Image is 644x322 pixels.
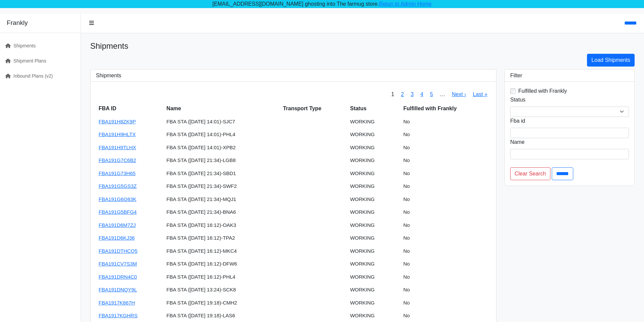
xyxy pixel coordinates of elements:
td: WORKING [347,245,401,258]
a: 5 [430,91,433,97]
td: FBA STA ([DATE] 21:34)-BNA6 [164,206,280,219]
td: FBA STA ([DATE] 21:34)-LGB8 [164,154,280,167]
td: FBA STA ([DATE] 19:18)-CMH2 [164,296,280,310]
a: FBA191CV7S3M [99,261,137,267]
a: FBA191G7C6B2 [99,157,136,163]
label: Fba id [510,117,525,125]
a: 3 [411,91,414,97]
td: No [401,219,491,232]
nav: pager [388,87,491,102]
td: WORKING [347,167,401,180]
h3: Shipments [96,72,491,79]
td: FBA STA ([DATE] 13:24)-SCK8 [164,283,280,296]
a: FBA191D6M7ZJ [99,222,136,228]
label: Status [510,96,525,104]
a: FBA1917KGHRS [99,313,138,318]
a: 4 [420,91,423,97]
td: WORKING [347,128,401,141]
a: 2 [401,91,404,97]
td: No [401,283,491,296]
th: Fulfilled with Frankly [401,102,491,115]
td: FBA STA ([DATE] 14:01)-XPB2 [164,141,280,154]
td: No [401,245,491,258]
a: FBA191H9TLHX [99,145,136,150]
a: FBA191DTHCQ5 [99,248,138,254]
td: FBA STA ([DATE] 16:12)-OAK3 [164,219,280,232]
a: Last » [473,91,488,97]
a: FBA191G5BFG4 [99,209,137,215]
td: No [401,232,491,245]
td: WORKING [347,271,401,284]
td: WORKING [347,219,401,232]
label: Name [510,138,525,146]
a: FBA191G5GS3Z [99,183,137,189]
td: WORKING [347,232,401,245]
a: FBA191H8ZK9P [99,119,136,124]
a: Next › [452,91,466,97]
td: FBA STA ([DATE] 16:12)-MKC4 [164,245,280,258]
a: FBA191H9HLTX [99,131,136,137]
a: FBA191G73H65 [99,170,136,176]
td: FBA STA ([DATE] 14:01)-PHL4 [164,128,280,141]
th: FBA ID [96,102,164,115]
td: No [401,128,491,141]
td: No [401,271,491,284]
td: WORKING [347,154,401,167]
th: Name [164,102,280,115]
th: Status [347,102,401,115]
td: FBA STA ([DATE] 21:34)-SBD1 [164,167,280,180]
td: WORKING [347,193,401,206]
td: FBA STA ([DATE] 16:12)-PHL4 [164,271,280,284]
td: WORKING [347,296,401,310]
td: No [401,167,491,180]
td: No [401,141,491,154]
td: No [401,296,491,310]
td: No [401,206,491,219]
span: … [436,87,448,102]
a: FBA191G6Q83K [99,196,137,202]
a: Clear Search [510,167,550,180]
a: FBA1917K867H [99,300,135,306]
a: FBA191DNQY9L [99,287,137,292]
td: No [401,115,491,128]
span: 1 [388,87,397,102]
td: WORKING [347,283,401,296]
td: WORKING [347,180,401,193]
th: Transport Type [280,102,347,115]
a: Load Shipments [587,54,635,67]
td: FBA STA ([DATE] 16:12)-DFW6 [164,257,280,271]
h3: Filter [510,72,629,79]
td: FBA STA ([DATE] 21:34)-SWF2 [164,180,280,193]
td: WORKING [347,115,401,128]
td: FBA STA ([DATE] 16:12)-TPA2 [164,232,280,245]
td: No [401,154,491,167]
a: FBA191D6KJ36 [99,235,135,241]
td: WORKING [347,141,401,154]
td: WORKING [347,257,401,271]
label: Fulfilled with Frankly [518,87,567,95]
td: No [401,257,491,271]
h1: Shipments [90,41,635,51]
td: FBA STA ([DATE] 14:01)-SJC7 [164,115,280,128]
td: WORKING [347,206,401,219]
a: Retun to Admin Home [379,1,432,7]
td: FBA STA ([DATE] 21:34)-MQJ1 [164,193,280,206]
a: FBA191DRN4C0 [99,274,137,280]
td: No [401,193,491,206]
td: No [401,180,491,193]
